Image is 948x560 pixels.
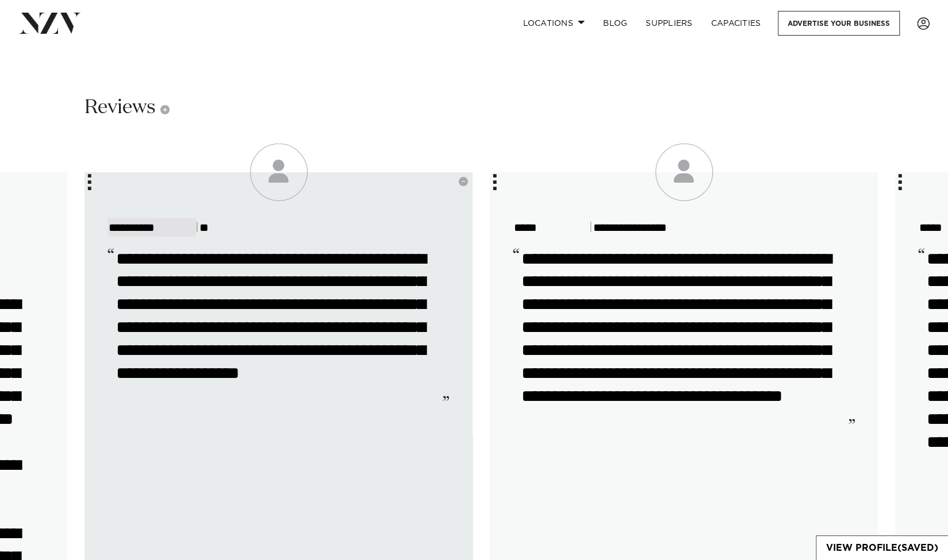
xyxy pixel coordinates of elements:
[778,11,900,36] a: Advertise your business
[108,218,450,237] cite: |
[513,11,594,36] a: Locations
[513,218,855,237] cite: |
[702,11,770,36] a: Capacities
[816,536,948,560] a: View Profile(Saved)
[594,11,636,36] a: BLOG
[636,11,701,36] a: SUPPLIERS
[897,543,938,553] span: (Saved)
[85,95,170,121] h2: Reviews
[18,13,81,33] img: nzv-logo.png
